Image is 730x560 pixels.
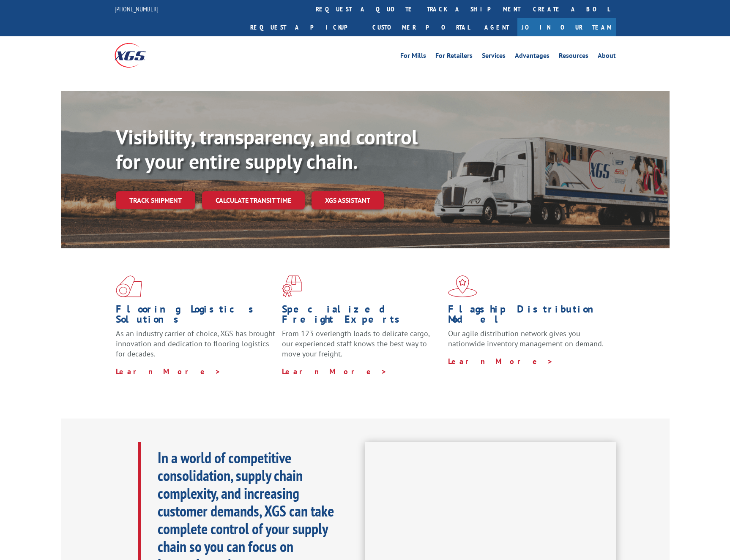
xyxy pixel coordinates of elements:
[282,329,442,366] p: From 123 overlength loads to delicate cargo, our experienced staff knows the best way to move you...
[116,304,276,329] h1: Flooring Logistics Solutions
[282,275,302,297] img: xgs-icon-focused-on-flooring-red
[476,18,517,36] a: Agent
[116,191,195,209] a: Track shipment
[244,18,366,36] a: Request a pickup
[448,275,477,297] img: xgs-icon-flagship-distribution-model-red
[282,304,442,329] h1: Specialized Freight Experts
[115,5,159,13] a: [PHONE_NUMBER]
[312,191,384,209] a: XGS ASSISTANT
[448,304,608,329] h1: Flagship Distribution Model
[116,124,418,174] b: Visibility, transparency, and control for your entire supply chain.
[448,329,604,348] span: Our agile distribution network gives you nationwide inventory management on demand.
[482,52,506,62] a: Services
[116,367,221,376] a: Learn More >
[515,52,550,62] a: Advantages
[598,52,616,62] a: About
[116,275,142,297] img: xgs-icon-total-supply-chain-intelligence-red
[366,18,476,36] a: Customer Portal
[116,329,275,359] span: As an industry carrier of choice, XGS has brought innovation and dedication to flooring logistics...
[282,367,387,376] a: Learn More >
[448,356,553,366] a: Learn More >
[559,52,588,62] a: Resources
[400,52,426,62] a: For Mills
[202,191,305,209] a: Calculate transit time
[517,18,616,36] a: Join Our Team
[435,52,473,62] a: For Retailers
